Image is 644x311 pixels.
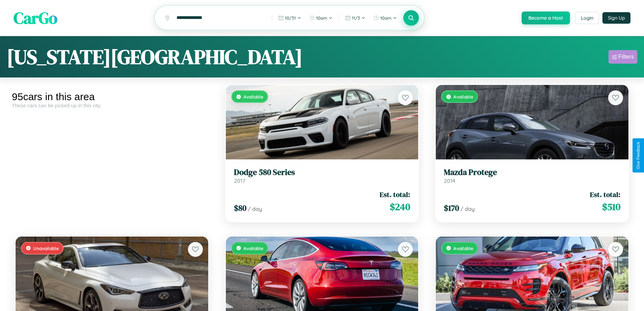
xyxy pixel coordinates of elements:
[12,91,212,103] div: 95 cars in this area
[352,15,360,21] span: 11 / 3
[248,205,262,212] span: / day
[444,168,620,177] h3: Mazda Protege
[602,12,630,24] button: Sign Up
[575,12,599,24] button: Login
[522,12,570,24] button: Become a Host
[444,168,620,184] a: Mazda Protege2014
[590,190,620,199] span: Est. total:
[14,7,57,29] span: CarGo
[234,177,245,184] span: 2017
[380,190,410,199] span: Est. total:
[444,202,459,214] span: $ 170
[609,50,637,64] button: Filters
[234,168,410,184] a: Dodge 580 Series2017
[618,53,634,60] div: Filters
[306,13,336,23] button: 10am
[275,13,305,23] button: 10/31
[390,200,410,214] span: $ 240
[243,94,263,99] span: Available
[234,168,410,177] h3: Dodge 580 Series
[243,245,263,251] span: Available
[444,177,455,184] span: 2014
[285,15,296,21] span: 10 / 31
[234,202,246,214] span: $ 80
[342,13,369,23] button: 11/3
[316,15,327,21] span: 10am
[453,245,473,251] span: Available
[380,15,391,21] span: 10am
[602,200,620,214] span: $ 510
[453,94,473,99] span: Available
[12,103,212,108] div: These cars can be picked up in this city.
[636,142,641,169] div: Give Feedback
[7,43,303,71] h1: [US_STATE][GEOGRAPHIC_DATA]
[460,205,475,212] span: / day
[370,13,400,23] button: 10am
[33,245,59,251] span: Unavailable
